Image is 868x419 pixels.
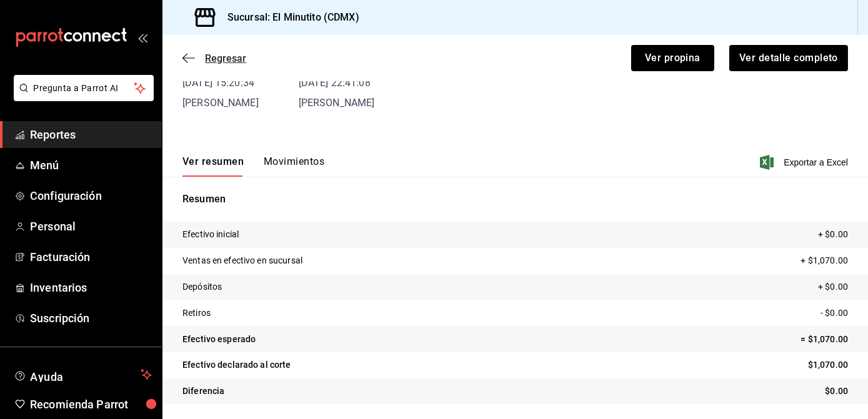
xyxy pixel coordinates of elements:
time: [DATE] 22:41:08 [299,77,371,89]
p: $0.00 [825,385,848,398]
span: Menú [30,157,152,174]
span: Suscripción [30,310,152,327]
p: Diferencia [182,385,224,398]
button: Pregunta a Parrot AI [14,75,154,101]
span: [PERSON_NAME] [182,97,259,109]
p: - $0.00 [821,307,848,320]
p: Efectivo esperado [182,333,256,346]
button: open_drawer_menu [137,32,147,42]
p: Efectivo declarado al corte [182,358,291,372]
div: navigation tabs [182,155,324,177]
span: [PERSON_NAME] [299,97,375,109]
span: Personal [30,218,152,235]
h3: Sucursal: El Minutito (CDMX) [217,10,359,25]
time: [DATE] 15:20:34 [182,77,254,89]
p: Efectivo inicial [182,228,239,241]
span: Ayuda [30,367,136,382]
p: + $1,070.00 [801,254,848,267]
button: Exportar a Excel [762,155,848,170]
button: Ver propina [631,45,714,71]
span: Recomienda Parrot [30,396,152,413]
button: Ver detalle completo [729,45,848,71]
p: + $0.00 [818,280,848,293]
span: Regresar [205,52,246,64]
span: Facturación [30,249,152,265]
button: Ver resumen [182,155,244,177]
button: Regresar [182,52,246,64]
p: = $1,070.00 [801,333,848,346]
p: Ventas en efectivo en sucursal [182,254,302,267]
button: Movimientos [264,155,324,177]
p: Retiros [182,307,211,320]
p: + $0.00 [818,228,848,241]
span: Pregunta a Parrot AI [34,82,134,95]
a: Pregunta a Parrot AI [9,91,154,104]
p: $1,070.00 [808,358,848,372]
span: Inventarios [30,279,152,296]
p: Depósitos [182,280,222,293]
p: Resumen [182,192,848,207]
span: Reportes [30,126,152,143]
span: Configuración [30,187,152,204]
